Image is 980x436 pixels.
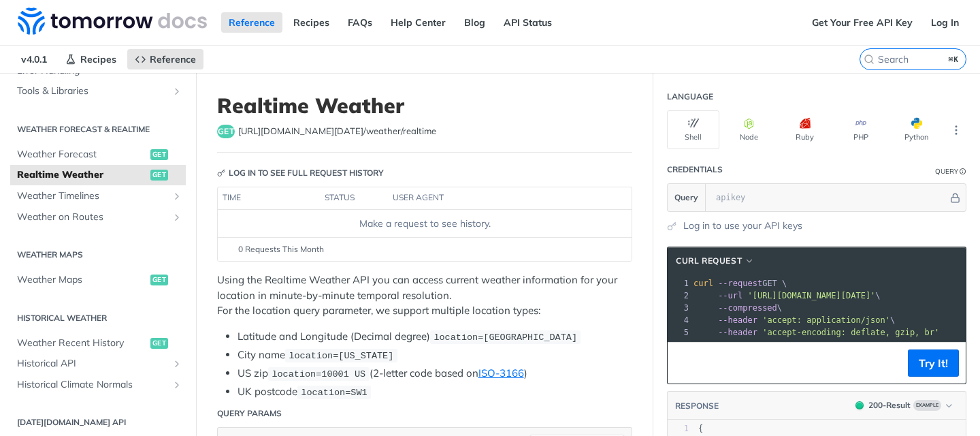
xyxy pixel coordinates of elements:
[218,187,320,209] th: time
[150,170,168,181] span: get
[10,165,186,185] a: Realtime Weatherget
[217,167,384,179] div: Log in to see full request history
[238,125,436,138] span: https://api.tomorrow.io/v4/weather/realtime
[762,315,890,325] span: 'accept: application/json'
[238,329,632,345] li: Latitude and Longitude (Decimal degree)
[676,255,742,267] span: cURL Request
[948,191,962,204] button: Hide
[668,326,691,339] div: 5
[340,12,380,33] a: FAQs
[667,91,713,103] div: Language
[127,49,203,69] a: Reference
[217,169,225,177] svg: Key
[945,52,962,66] kbd: ⌘K
[286,12,337,33] a: Recipes
[17,189,168,203] span: Weather Timelines
[762,328,939,337] span: 'accept-encoding: deflate, gzip, br'
[171,191,182,202] button: Show subpages for Weather Timelines
[718,279,762,288] span: --request
[723,110,775,149] button: Node
[17,168,147,182] span: Realtime Weather
[718,315,757,325] span: --header
[301,388,367,398] span: location=SW1
[58,49,124,69] a: Recipes
[217,125,235,138] span: get
[150,275,168,285] span: get
[238,384,632,400] li: UK postcode
[674,399,719,413] button: RESPONSE
[17,337,147,350] span: Weather Recent History
[960,168,966,175] i: Information
[272,369,365,379] span: location=10001 US
[217,93,632,118] h1: Realtime Weather
[834,110,887,149] button: PHP
[17,273,147,287] span: Weather Maps
[924,12,966,33] a: Log In
[383,12,453,33] a: Help Center
[693,303,782,313] span: \
[674,191,698,204] span: Query
[17,357,168,371] span: Historical API
[935,166,966,176] div: QueryInformation
[693,291,881,300] span: \
[223,217,626,231] div: Make a request to see history.
[217,407,282,420] div: Query Params
[913,400,941,411] span: Example
[10,249,186,261] h2: Weather Maps
[935,166,958,176] div: Query
[10,144,186,165] a: Weather Forecastget
[849,399,959,412] button: 200200-ResultExample
[17,211,168,224] span: Weather on Routes
[10,375,186,395] a: Historical Climate NormalsShow subpages for Historical Climate Normals
[17,148,147,161] span: Weather Forecast
[10,123,186,136] h2: Weather Forecast & realtime
[10,186,186,206] a: Weather TimelinesShow subpages for Weather Timelines
[221,12,282,33] a: Reference
[667,110,719,149] button: Shell
[668,423,689,435] div: 1
[238,366,632,381] li: US zip (2-letter code based on )
[890,110,943,149] button: Python
[171,358,182,369] button: Show subpages for Historical API
[457,12,493,33] a: Blog
[289,351,393,361] span: location=[US_STATE]
[709,184,948,211] input: apikey
[238,243,324,255] span: 0 Requests This Month
[10,81,186,102] a: Tools & LibrariesShow subpages for Tools & Libraries
[779,110,831,149] button: Ruby
[668,290,691,302] div: 2
[10,207,186,228] a: Weather on RoutesShow subpages for Weather on Routes
[674,353,693,373] button: Copy to clipboard
[150,53,196,65] span: Reference
[434,332,577,343] span: location=[GEOGRAPHIC_DATA]
[683,219,802,233] a: Log in to use your API keys
[171,212,182,223] button: Show subpages for Weather on Routes
[718,303,777,313] span: --compressed
[671,254,759,268] button: cURL Request
[693,279,713,288] span: curl
[14,49,54,69] span: v4.0.1
[496,12,559,33] a: API Status
[668,314,691,326] div: 4
[150,149,168,160] span: get
[150,338,168,349] span: get
[747,291,875,300] span: '[URL][DOMAIN_NAME][DATE]'
[667,163,723,176] div: Credentials
[10,354,186,374] a: Historical APIShow subpages for Historical API
[718,291,742,300] span: --url
[17,378,168,392] span: Historical Climate Normals
[668,277,691,290] div: 1
[171,379,182,390] button: Show subpages for Historical Climate Normals
[80,53,116,65] span: Recipes
[855,401,864,409] span: 200
[10,416,186,429] h2: [DATE][DOMAIN_NAME] API
[217,272,632,319] p: Using the Realtime Weather API you can access current weather information for your location in mi...
[718,328,757,337] span: --header
[10,312,186,324] h2: Historical Weather
[693,315,895,325] span: \
[804,12,920,33] a: Get Your Free API Key
[10,333,186,354] a: Weather Recent Historyget
[868,399,911,411] div: 200 - Result
[946,120,966,140] button: More Languages
[10,270,186,290] a: Weather Mapsget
